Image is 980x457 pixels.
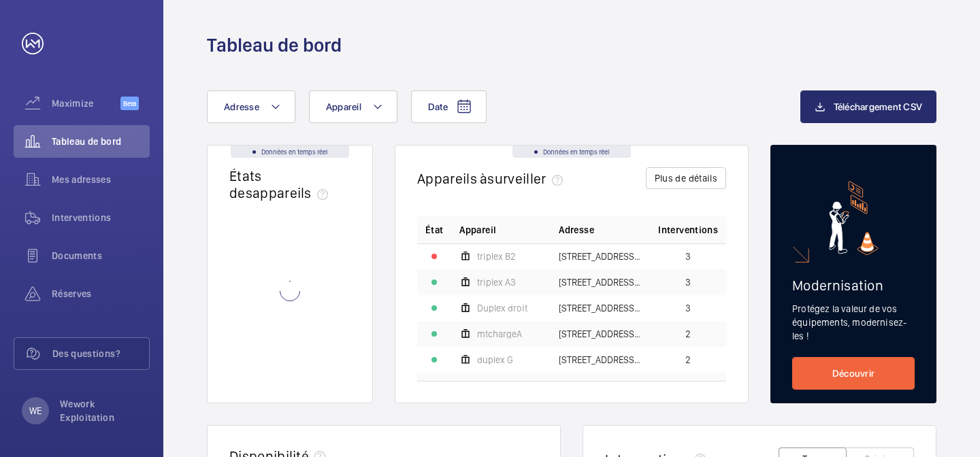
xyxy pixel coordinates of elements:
span: [STREET_ADDRESS][GEOGRAPHIC_DATA][STREET_ADDRESS] [559,355,642,365]
span: Appareil [459,223,496,237]
span: 3 [685,277,691,287]
h2: Modernisation [792,277,915,294]
span: Duplex droit [477,303,527,313]
span: [STREET_ADDRESS] - [STREET_ADDRESS] [559,277,642,287]
h2: États des [229,167,333,201]
span: Interventions [658,223,718,237]
span: Interventions [52,211,150,224]
span: Date [428,101,448,112]
div: Données en temps réel [231,146,349,158]
h1: Tableau de bord [207,33,342,58]
button: Appareil [309,90,397,123]
a: Découvrir [792,357,915,390]
span: Documents [52,249,150,263]
p: Wework Exploitation [60,397,142,424]
button: Téléchargement CSV [800,90,937,123]
button: Plus de détails [646,167,726,189]
span: [STREET_ADDRESS] - [STREET_ADDRESS] [559,252,642,261]
button: Adresse [207,90,295,123]
span: [STREET_ADDRESS][PERSON_NAME][PERSON_NAME] [559,303,642,313]
span: Mes adresses [52,173,150,186]
span: mtchargeA [477,329,522,339]
span: Adresse [559,223,593,237]
span: surveiller [487,170,568,187]
img: marketing-card.svg [829,181,879,255]
span: 3 [685,303,691,313]
div: Données en temps réel [512,146,631,158]
p: Protégez la valeur de vos équipements, modernisez-les ! [792,302,915,343]
span: Maximize [52,97,120,110]
span: Beta [120,97,139,110]
button: Date [411,90,487,123]
span: Réserves [52,287,150,301]
span: 3 [685,252,691,261]
span: Des questions? [52,347,149,360]
p: WE [29,404,42,418]
h2: Appareils à [417,170,568,187]
span: triplex A3 [477,277,516,287]
span: 2 [685,329,691,339]
span: [STREET_ADDRESS] - [STREET_ADDRESS] [559,329,642,339]
span: Adresse [224,101,259,112]
span: Téléchargement CSV [834,101,923,112]
p: État [425,223,443,237]
span: triplex B2 [477,252,516,261]
span: Appareil [326,101,361,112]
span: Tableau de bord [52,135,150,148]
span: appareils [252,184,333,201]
span: duplex G [477,355,513,365]
span: 2 [685,355,691,365]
